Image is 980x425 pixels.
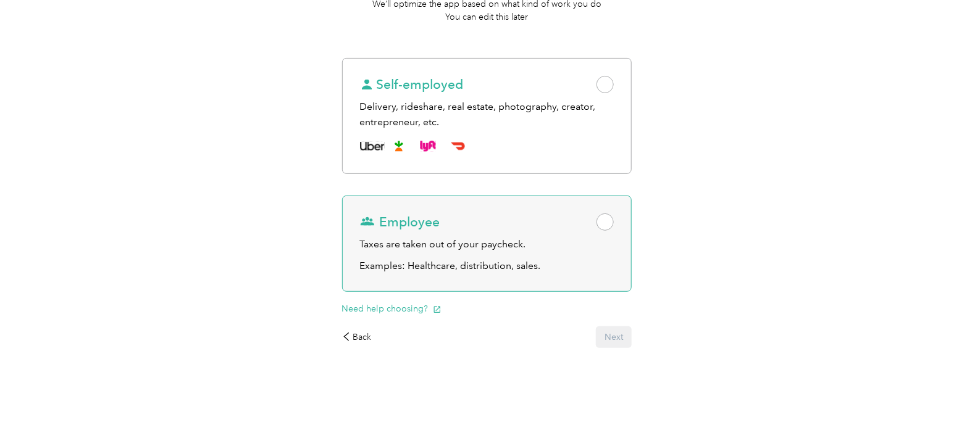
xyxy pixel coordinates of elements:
div: Taxes are taken out of your paycheck. [360,237,614,252]
div: Delivery, rideshare, real estate, photography, creator, entrepreneur, etc. [360,99,614,130]
iframe: Everlance-gr Chat Button Frame [911,356,980,425]
p: Examples: Healthcare, distribution, sales. [360,258,614,274]
div: Back [342,331,372,344]
p: You can edit this later [445,10,528,23]
span: Employee [360,213,440,231]
span: Self-employed [360,76,464,93]
button: Need help choosing? [342,302,442,315]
